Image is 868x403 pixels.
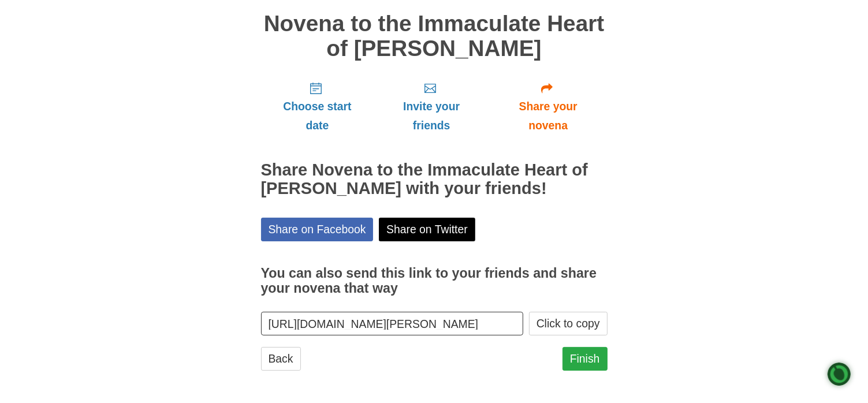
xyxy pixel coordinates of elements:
a: Share your novena [489,72,608,141]
a: Choose start date [261,72,374,141]
a: Invite your friends [374,72,489,141]
h3: You can also send this link to your friends and share your novena that way [261,266,608,296]
button: Click to copy [529,312,608,335]
h1: Novena to the Immaculate Heart of [PERSON_NAME] [261,12,608,61]
a: Share on Facebook [261,218,374,241]
a: Share on Twitter [379,218,475,241]
span: Share your novena [501,97,596,135]
h2: Share Novena to the Immaculate Heart of [PERSON_NAME] with your friends! [261,161,608,198]
span: Invite your friends [385,97,477,135]
span: Choose start date [273,97,363,135]
a: Finish [562,347,608,371]
a: Back [261,347,301,371]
